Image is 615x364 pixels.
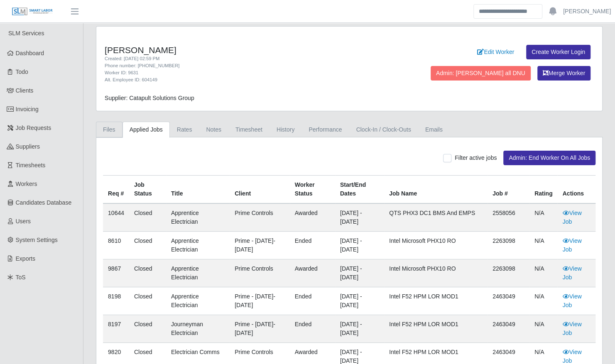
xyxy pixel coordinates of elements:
[537,66,590,81] button: Merge Worker
[529,259,558,287] td: N/A
[526,45,590,59] a: Create Worker Login
[335,259,384,287] td: [DATE] - [DATE]
[129,287,166,315] td: Closed
[562,265,581,281] a: View Job
[562,210,581,225] a: View Job
[12,7,53,16] img: SLM Logo
[16,162,46,169] span: Timesheets
[529,315,558,343] td: N/A
[488,176,529,204] th: Job #
[16,87,34,94] span: Clients
[529,176,558,204] th: Rating
[166,287,230,315] td: Apprentice Electrician
[129,203,166,232] td: Closed
[103,259,129,287] td: 9867
[270,122,302,138] a: History
[166,203,230,232] td: Apprentice Electrician
[105,62,385,69] div: Phone number: [PHONE_NUMBER]
[488,203,529,232] td: 2558056
[473,4,542,19] input: Search
[230,287,290,315] td: Prime - [DATE]-[DATE]
[488,315,529,343] td: 2463049
[349,122,418,138] a: Clock-In / Clock-Outs
[105,55,385,62] div: Created: [DATE] 02:59 PM
[562,237,581,253] a: View Job
[384,232,488,259] td: Intel Microsoft PHX10 RO
[290,259,335,287] td: awarded
[129,232,166,259] td: Closed
[103,176,129,204] th: Req #
[384,259,488,287] td: Intel Microsoft PHX10 RO
[16,125,51,131] span: Job Requests
[563,7,611,16] a: [PERSON_NAME]
[335,315,384,343] td: [DATE] - [DATE]
[562,321,581,336] a: View Job
[335,232,384,259] td: [DATE] - [DATE]
[230,259,290,287] td: Prime Controls
[103,232,129,259] td: 8610
[562,349,581,364] a: View Job
[123,122,170,138] a: Applied Jobs
[472,45,519,59] a: Edit Worker
[529,287,558,315] td: N/A
[166,315,230,343] td: Journeyman Electrician
[562,293,581,308] a: View Job
[16,106,39,112] span: Invoicing
[455,154,497,161] span: Filter active jobs
[228,122,270,138] a: Timesheet
[384,287,488,315] td: Intel F52 HPM LOR MOD1
[103,287,129,315] td: 8198
[129,315,166,343] td: Closed
[230,203,290,232] td: Prime Controls
[557,176,595,204] th: Actions
[16,50,44,56] span: Dashboard
[166,259,230,287] td: Apprentice Electrician
[431,66,531,81] button: Admin: [PERSON_NAME] all DNU
[105,95,194,101] span: Supplier: Catapult Solutions Group
[418,122,450,138] a: Emails
[301,122,349,138] a: Performance
[166,176,230,204] th: Title
[129,176,166,204] th: Job Status
[16,274,26,281] span: ToS
[8,30,44,37] span: SLM Services
[503,151,595,165] button: Admin: End Worker On All Jobs
[16,237,58,243] span: System Settings
[290,203,335,232] td: awarded
[129,259,166,287] td: Closed
[170,122,199,138] a: Rates
[488,259,529,287] td: 2263098
[335,176,384,204] th: Start/End Dates
[103,203,129,232] td: 10644
[105,69,385,76] div: Worker ID: 9631
[529,203,558,232] td: N/A
[488,287,529,315] td: 2463049
[335,203,384,232] td: [DATE] - [DATE]
[16,68,28,75] span: Todo
[230,232,290,259] td: Prime - [DATE]-[DATE]
[488,232,529,259] td: 2263098
[290,315,335,343] td: ended
[230,176,290,204] th: Client
[529,232,558,259] td: N/A
[16,255,35,262] span: Exports
[16,218,31,225] span: Users
[199,122,228,138] a: Notes
[290,176,335,204] th: Worker Status
[384,176,488,204] th: Job Name
[290,232,335,259] td: ended
[384,203,488,232] td: QTS PHX3 DC1 BMS and EMPS
[16,199,72,206] span: Candidates Database
[96,122,123,138] a: Files
[16,181,37,187] span: Workers
[230,315,290,343] td: Prime - [DATE]-[DATE]
[166,232,230,259] td: Apprentice Electrician
[105,76,385,83] div: Alt. Employee ID: 604149
[103,315,129,343] td: 8197
[290,287,335,315] td: ended
[105,45,385,55] h4: [PERSON_NAME]
[16,143,40,150] span: Suppliers
[384,315,488,343] td: Intel F52 HPM LOR MOD1
[335,287,384,315] td: [DATE] - [DATE]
